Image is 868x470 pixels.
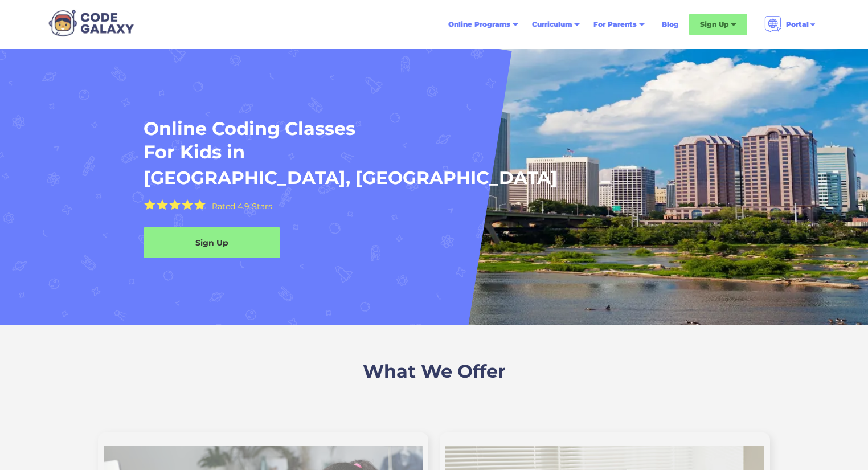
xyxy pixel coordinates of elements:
div: Curriculum [525,14,587,35]
div: Online Programs [441,14,525,35]
div: Sign Up [700,19,728,30]
h1: Online Coding Classes For Kids in [144,117,636,164]
img: Yellow Star - the Code Galaxy [169,199,181,210]
div: Sign Up [144,237,280,248]
div: For Parents [587,14,652,35]
div: Sign Up [689,14,747,35]
a: Sign Up [144,227,280,258]
img: Yellow Star - the Code Galaxy [144,199,155,210]
img: Yellow Star - the Code Galaxy [194,199,206,210]
img: Yellow Star - the Code Galaxy [157,199,168,210]
div: For Parents [593,19,637,30]
h1: [GEOGRAPHIC_DATA], [GEOGRAPHIC_DATA] [144,166,558,190]
div: Portal [786,19,809,30]
div: Online Programs [448,19,510,30]
div: Curriculum [532,19,572,30]
a: Blog [655,14,686,35]
img: Yellow Star - the Code Galaxy [182,199,193,210]
div: Rated 4.9 Stars [212,202,272,210]
div: Portal [758,11,824,38]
